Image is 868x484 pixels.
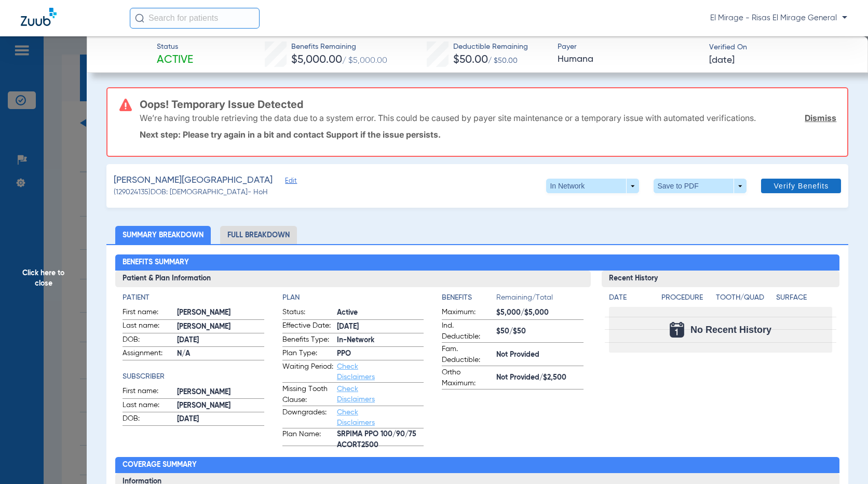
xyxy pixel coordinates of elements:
img: Zuub Logo [21,8,57,26]
span: Maximum: [442,307,493,319]
app-breakdown-title: Benefits [442,292,496,307]
span: Plan Type: [282,348,333,360]
span: Not Provided/$2,500 [496,372,584,383]
span: / $5,000.00 [342,57,387,65]
span: Status: [282,307,333,319]
span: [PERSON_NAME] [177,387,264,398]
span: First name: [123,386,173,398]
span: DOB: [123,334,173,347]
span: Payer [558,42,700,52]
h4: Plan [282,292,424,303]
span: Not Provided [496,349,584,360]
span: PPO [337,348,424,359]
h4: Date [609,292,653,303]
span: Status [157,42,193,52]
h4: Surface [776,292,832,303]
img: error-icon [119,99,132,111]
img: Search Icon [135,14,144,23]
img: Calendar [670,322,684,338]
span: Downgrades: [282,407,333,428]
button: Verify Benefits [761,179,841,193]
span: Edit [285,177,294,187]
app-breakdown-title: Date [609,292,653,307]
span: Active [157,53,193,68]
app-breakdown-title: Procedure [661,292,712,307]
h4: Benefits [442,292,496,303]
span: N/A [177,348,264,359]
span: (129024135) DOB: [DEMOGRAPHIC_DATA] - HoH [114,187,268,198]
span: SRPIMA PPO 100/90/75 ACORT2500 [337,435,424,446]
span: / $50.00 [488,57,518,64]
span: Humana [558,53,700,66]
app-breakdown-title: Tooth/Quad [716,292,772,307]
span: $5,000.00 [291,55,342,65]
li: Full Breakdown [220,226,297,244]
input: Search for patients [130,8,260,29]
h2: Benefits Summary [115,254,839,271]
span: Benefits Remaining [291,42,387,52]
span: Deductible Remaining [453,42,528,52]
span: El Mirage - Risas El Mirage General [710,13,847,23]
h4: Tooth/Quad [716,292,772,303]
p: Next step: Please try again in a bit and contact Support if the issue persists. [140,129,837,140]
span: Assignment: [123,348,173,360]
h3: Recent History [602,271,839,287]
h3: Patient & Plan Information [115,271,591,287]
span: First name: [123,307,173,319]
a: Check Disclaimers [337,385,375,403]
span: Waiting Period: [282,361,333,382]
span: Verified On [709,42,851,53]
span: Active [337,307,424,318]
a: Check Disclaimers [337,409,375,426]
span: $50/$50 [496,326,584,337]
span: Benefits Type: [282,334,333,347]
li: Summary Breakdown [115,226,211,244]
span: [PERSON_NAME] [177,321,264,332]
span: Last name: [123,320,173,333]
span: [DATE] [177,335,264,346]
span: [DATE] [177,414,264,425]
button: Save to PDF [654,179,747,193]
span: Effective Date: [282,320,333,333]
a: Dismiss [805,113,836,123]
h4: Procedure [661,292,712,303]
h3: Oops! Temporary Issue Detected [140,99,837,110]
h4: Subscriber [123,371,264,382]
h2: Coverage Summary [115,457,839,474]
iframe: Chat Widget [816,434,868,484]
span: [DATE] [337,321,424,332]
span: $5,000/$5,000 [496,307,584,318]
span: Remaining/Total [496,292,584,307]
span: Ind. Deductible: [442,320,493,342]
button: In Network [546,179,639,193]
span: [PERSON_NAME][GEOGRAPHIC_DATA] [114,174,273,187]
a: Check Disclaimers [337,363,375,381]
span: [PERSON_NAME] [177,307,264,318]
span: In-Network [337,335,424,346]
span: DOB: [123,413,173,426]
span: Ortho Maximum: [442,367,493,389]
span: Fam. Deductible: [442,344,493,366]
app-breakdown-title: Surface [776,292,832,307]
span: No Recent History [690,325,771,335]
span: [DATE] [709,54,735,67]
span: Missing Tooth Clause: [282,384,333,406]
span: [PERSON_NAME] [177,400,264,411]
span: Last name: [123,400,173,412]
span: Verify Benefits [774,182,829,190]
p: We’re having trouble retrieving the data due to a system error. This could be caused by payer sit... [140,113,756,123]
h4: Patient [123,292,264,303]
span: $50.00 [453,55,488,65]
span: Plan Name: [282,429,333,446]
